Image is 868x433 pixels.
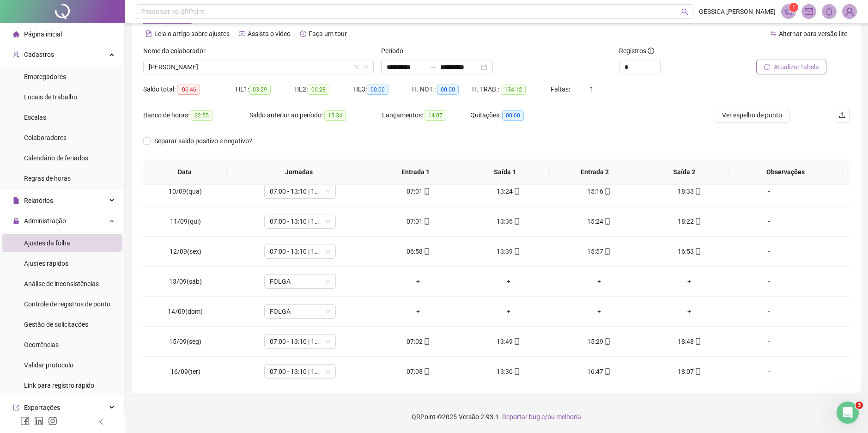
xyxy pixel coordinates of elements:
span: mobile [603,188,611,195]
div: + [652,306,728,317]
span: mobile [423,218,430,225]
span: file [13,197,19,204]
span: Assista o vídeo [248,30,291,37]
span: GESSICA [PERSON_NAME] [699,6,776,17]
span: 07:00 - 13:10 | 15:10 - 18:00 [270,184,330,198]
div: Quitações: [470,110,558,121]
span: Registros [619,46,654,56]
div: H. NOT.: [412,84,472,95]
span: mobile [694,248,701,255]
div: - [742,276,796,287]
span: 16/09(ter) [170,368,200,375]
iframe: Intercom live chat [837,402,859,424]
div: 07:02 [380,336,456,347]
span: mobile [513,188,520,195]
span: left [98,419,104,425]
div: - [742,186,796,196]
span: Alternar para versão lite [779,30,847,37]
span: 1 [792,4,795,11]
span: mobile [423,338,430,345]
span: bell [825,7,833,16]
span: file-text [146,30,152,37]
span: Ver espelho de ponto [722,110,782,120]
span: mobile [513,368,520,375]
div: Lançamentos: [382,110,470,121]
sup: 1 [789,3,798,12]
div: 16:53 [652,246,728,256]
span: 3 [856,402,863,409]
span: 07:00 - 13:10 | 15:10 - 17:00 [270,244,330,258]
div: + [561,276,637,287]
div: - [742,366,796,377]
span: Atualizar tabela [774,62,819,72]
span: Escalas [24,114,46,121]
span: Faltas: [551,85,571,93]
span: Administração [24,217,66,225]
span: linkedin [34,416,43,426]
span: mobile [694,368,701,375]
span: Análise de inconsistências [24,280,99,287]
span: mobile [603,338,611,345]
span: mobile [603,368,611,375]
label: Período [381,46,409,56]
footer: QRPoint © 2025 - 2.93.1 - [125,401,868,433]
span: search [681,8,688,15]
img: 72101 [843,5,856,18]
span: Validar protocolo [24,361,73,369]
span: 134:12 [501,85,526,95]
span: mail [805,7,813,16]
span: 07:00 - 13:10 | 15:10 - 18:00 [270,214,330,228]
div: 18:33 [652,186,728,196]
span: history [300,30,306,37]
span: user-add [13,51,19,58]
span: mobile [513,338,520,345]
span: -06:46 [177,85,200,95]
button: Atualizar tabela [756,60,826,74]
div: - [742,216,796,226]
span: Separar saldo positivo e negativo? [151,136,256,146]
div: + [561,306,637,317]
span: Reportar bug e/ou melhoria [502,413,581,421]
th: Saída 1 [460,159,550,185]
span: mobile [513,218,520,225]
div: + [471,306,546,317]
span: home [13,31,19,37]
div: 15:24 [561,216,637,226]
th: Data [143,159,227,185]
span: Observações [736,167,835,177]
span: 14:07 [425,110,446,121]
span: 00:00 [367,85,388,95]
span: 14/09(dom) [168,308,203,315]
div: 18:48 [652,336,728,347]
div: 18:07 [652,366,728,377]
span: 15:34 [324,110,346,121]
div: 13:49 [471,336,546,347]
div: 13:39 [471,246,546,256]
span: mobile [603,248,611,255]
span: 07:00 - 13:10 | 15:10 - 18:00 [270,335,330,348]
span: 06:28 [308,85,329,95]
th: Entrada 1 [371,159,461,185]
span: swap-right [429,63,437,71]
div: + [471,276,546,287]
span: mobile [513,248,520,255]
span: reload [764,64,770,70]
span: swap [770,30,777,37]
span: Exportações [24,404,60,411]
th: Jornadas [227,159,371,185]
div: 07:01 [380,186,456,196]
div: 18:22 [652,216,728,226]
span: FOLGA [270,274,330,288]
div: + [652,276,728,287]
span: Relatórios [24,197,53,204]
div: 07:01 [380,216,456,226]
span: mobile [423,368,430,375]
span: facebook [20,416,30,426]
div: Saldo total: [143,84,236,95]
span: Leia o artigo sobre ajustes [154,30,230,37]
span: lock [13,218,19,224]
div: 07:03 [380,366,456,377]
span: instagram [48,416,57,426]
span: upload [838,111,846,119]
label: Nome do colaborador [143,46,212,56]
